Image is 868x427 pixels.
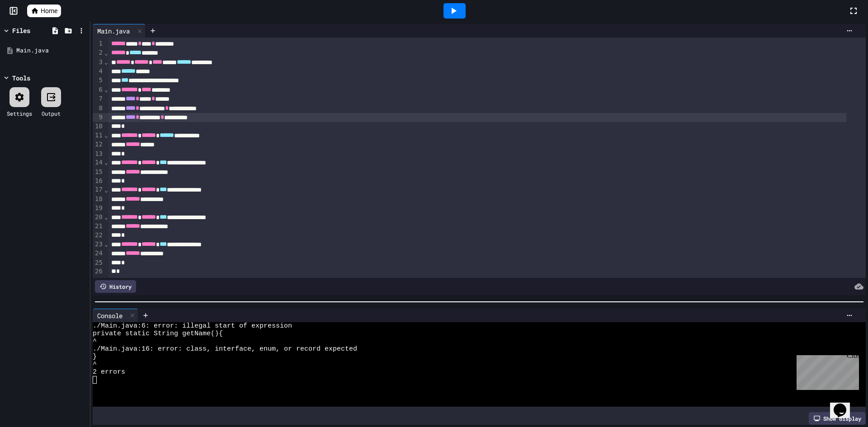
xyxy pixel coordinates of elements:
div: 1 [93,39,104,48]
span: ^ [93,361,97,368]
div: 15 [93,168,104,177]
div: 18 [93,195,104,204]
div: 16 [93,177,104,186]
span: Fold line [104,240,108,248]
span: ./Main.java:16: error: class, interface, enum, or record expected [93,345,357,353]
span: ^ [93,338,97,345]
div: 7 [93,94,104,103]
div: 22 [93,231,104,240]
div: History [95,280,136,293]
div: 2 [93,48,104,57]
span: ./Main.java:6: error: illegal start of expression [93,322,292,330]
span: Fold line [104,131,108,139]
div: 24 [93,249,104,258]
span: private static String getName(){ [93,330,223,338]
div: Chat with us now!Close [4,4,62,57]
div: 21 [93,222,104,231]
span: Fold line [104,86,108,93]
div: Output [42,109,61,117]
iframe: chat widget [830,391,859,418]
span: Home [41,6,57,15]
div: 8 [93,104,104,113]
div: 20 [93,213,104,222]
div: Main.java [16,46,87,55]
div: 11 [93,131,104,140]
span: } [93,353,97,361]
iframe: chat widget [793,352,859,390]
div: 19 [93,204,104,213]
span: Fold line [104,159,108,166]
div: 25 [93,258,104,267]
div: 26 [93,267,104,276]
span: 2 errors [93,368,125,376]
div: Show display [809,412,866,425]
div: 14 [93,158,104,167]
div: 3 [93,58,104,67]
div: 6 [93,85,104,94]
div: 9 [93,113,104,122]
div: Files [12,26,30,35]
div: 10 [93,122,104,131]
div: 13 [93,150,104,159]
div: 23 [93,240,104,249]
div: 27 [93,276,104,285]
div: 12 [93,140,104,149]
div: Settings [7,109,32,117]
span: Fold line [104,213,108,221]
div: Main.java [93,24,146,38]
div: Console [93,309,138,322]
span: Fold line [104,58,108,66]
div: Console [93,311,127,320]
span: Fold line [104,49,108,56]
div: Tools [12,73,30,83]
div: 5 [93,76,104,85]
div: Main.java [93,26,134,36]
div: 4 [93,67,104,76]
span: Fold line [104,186,108,193]
div: 17 [93,185,104,194]
a: Home [27,5,61,17]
